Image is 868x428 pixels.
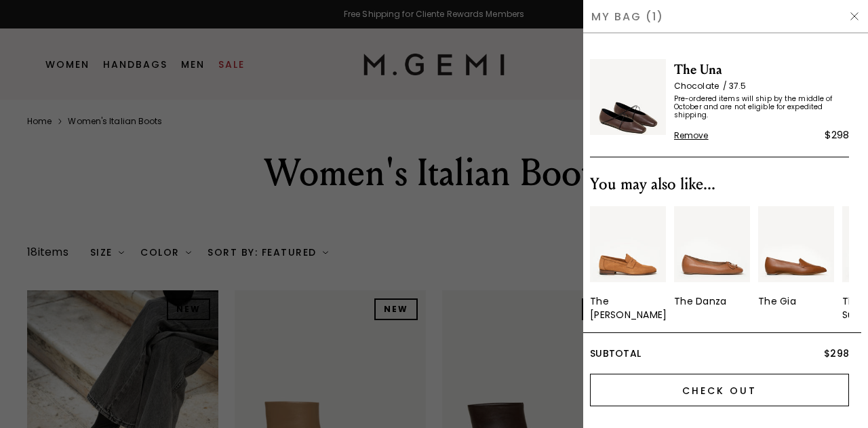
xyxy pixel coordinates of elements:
[590,206,666,322] a: The [PERSON_NAME]
[674,80,729,92] span: Chocolate
[758,294,796,308] div: The Gia
[590,59,666,135] img: The Una
[849,11,860,22] img: Hide Drawer
[674,206,750,322] div: 2 / 10
[674,95,849,119] span: Pre-ordered items will ship by the middle of October and are not eligible for expedited shipping.
[674,206,750,308] a: The Danza
[590,174,849,195] div: You may also like...
[758,206,834,322] div: 3 / 10
[590,374,849,406] input: Check Out
[590,347,641,360] span: Subtotal
[825,127,849,143] div: $298
[590,206,666,282] img: v_11953_01_Main_New_TheSacca_Luggage_Suede_290x387_crop_center.jpg
[758,206,834,282] img: v_11759_01_Main_New_TheGia_Tan_Leather_290x387_crop_center.jpg
[674,206,750,282] img: v_11357_01_Main_New_TheDanza_Tan_290x387_crop_center.jpg
[824,347,849,360] span: $298
[674,294,726,308] div: The Danza
[758,206,834,308] a: The Gia
[590,206,666,322] div: 1 / 10
[674,59,849,81] span: The Una
[674,130,709,141] span: Remove
[729,80,746,92] span: 37.5
[590,294,667,322] div: The [PERSON_NAME]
